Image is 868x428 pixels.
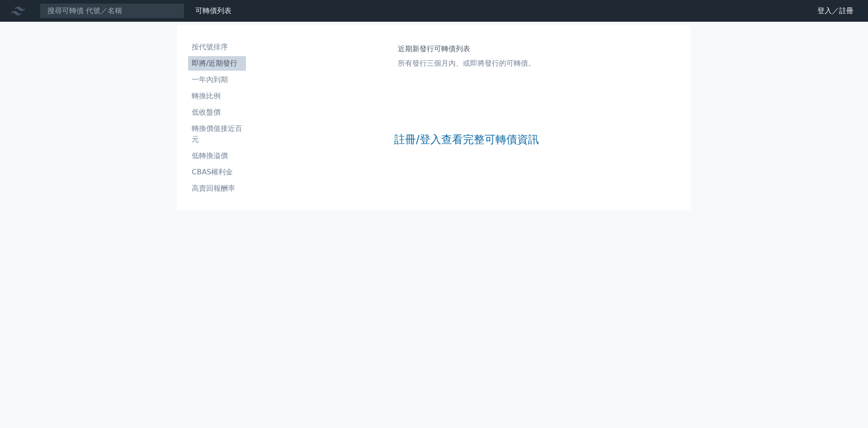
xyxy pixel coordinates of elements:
[188,107,246,118] li: 低收盤價
[810,4,861,18] a: 登入／註冊
[398,43,535,54] h1: 近期新發行可轉債列表
[188,181,246,196] a: 高賣回報酬率
[188,58,246,69] li: 即將/近期發行
[188,165,246,179] a: CBAS權利金
[188,89,246,103] a: 轉換比例
[188,123,246,145] li: 轉換價值接近百元
[188,74,246,85] li: 一年內到期
[188,167,246,178] li: CBAS權利金
[188,91,246,101] li: 轉換比例
[40,3,184,19] input: 搜尋可轉債 代號／名稱
[188,40,246,54] a: 按代號排序
[188,150,246,161] li: 低轉換溢價
[188,72,246,87] a: 一年內到期
[394,132,539,147] a: 註冊/登入查看完整可轉債資訊
[195,6,231,15] a: 可轉債列表
[188,105,246,120] a: 低收盤價
[188,42,246,53] li: 按代號排序
[188,183,246,194] li: 高賣回報酬率
[188,56,246,71] a: 即將/近期發行
[398,58,535,69] p: 所有發行三個月內、或即將發行的可轉債。
[188,149,246,163] a: 低轉換溢價
[188,121,246,147] a: 轉換價值接近百元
